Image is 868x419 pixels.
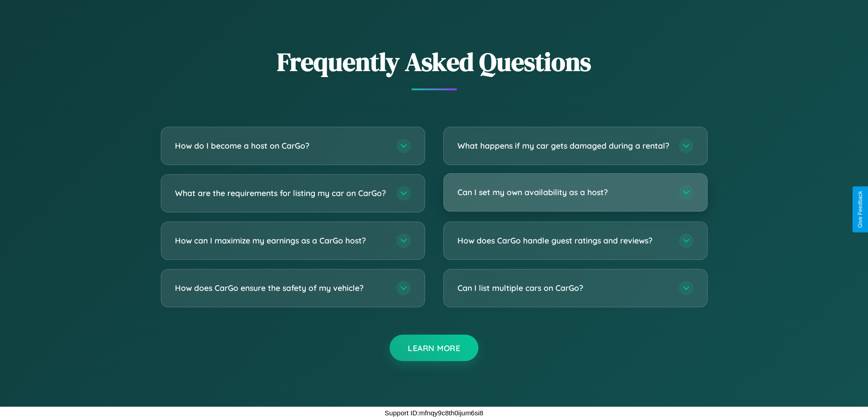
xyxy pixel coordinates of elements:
[390,335,478,361] button: Learn More
[385,407,483,419] p: Support ID: mfnqy9c8th0ijum6si8
[175,282,387,294] h3: How does CarGo ensure the safety of my vehicle?
[175,187,387,199] h3: What are the requirements for listing my car on CarGo?
[857,191,863,228] div: Give Feedback
[457,282,670,294] h3: Can I list multiple cars on CarGo?
[161,44,708,79] h2: Frequently Asked Questions
[457,186,670,198] h3: Can I set my own availability as a host?
[457,140,670,151] h3: What happens if my car gets damaged during a rental?
[175,140,387,151] h3: How do I become a host on CarGo?
[457,235,670,246] h3: How does CarGo handle guest ratings and reviews?
[175,235,387,246] h3: How can I maximize my earnings as a CarGo host?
